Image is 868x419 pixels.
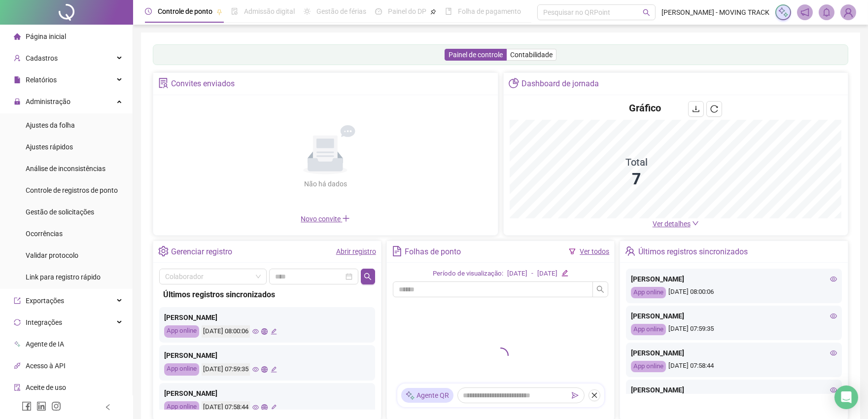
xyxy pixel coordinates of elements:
[631,324,666,335] div: App online
[580,247,609,255] a: Ver todos
[26,273,101,281] span: Link para registro rápido
[158,78,169,88] span: solution
[569,248,576,255] span: filter
[629,101,661,115] h4: Gráfico
[336,247,376,255] a: Abrir registro
[158,246,169,256] span: setting
[261,366,268,373] span: global
[342,214,350,222] span: plus
[26,76,57,84] span: Relatórios
[104,404,111,411] span: left
[510,51,553,59] span: Contabilidade
[692,105,700,113] span: download
[631,287,666,298] div: App online
[14,384,21,391] span: audit
[492,348,508,363] span: loading
[661,7,769,18] span: [PERSON_NAME] - MOVING TRACK
[631,311,837,321] div: [PERSON_NAME]
[26,208,94,216] span: Gestão de solicitações
[202,401,250,414] div: [DATE] 07:58:44
[830,276,837,282] span: eye
[430,9,436,15] span: pushpin
[26,54,58,62] span: Cadastros
[164,325,199,338] div: App online
[509,78,519,88] span: pie-chart
[26,98,70,105] span: Administração
[14,297,21,304] span: export
[301,215,350,223] span: Novo convite
[834,385,858,409] div: Open Intercom Messenger
[26,230,63,238] span: Ocorrências
[145,8,152,15] span: clock-circle
[26,297,64,305] span: Exportações
[778,7,789,18] img: sparkle-icon.fc2bf0ac1784a2077858766a79e2daf3.svg
[631,384,837,395] div: [PERSON_NAME]
[14,33,21,40] span: home
[316,7,366,15] span: Gestão de férias
[202,363,250,376] div: [DATE] 07:59:35
[449,51,503,59] span: Painel de controle
[643,9,650,16] span: search
[261,404,268,411] span: global
[841,5,856,20] img: 18027
[231,8,238,15] span: file-done
[271,404,277,411] span: edit
[572,392,579,399] span: send
[22,401,32,411] span: facebook
[458,7,521,15] span: Folha de pagamento
[252,328,259,335] span: eye
[271,328,277,335] span: edit
[653,220,699,228] a: Ver detalhes down
[244,7,295,15] span: Admissão digital
[26,33,66,40] span: Página inicial
[26,384,66,391] span: Aceite de uso
[26,340,64,348] span: Agente de IA
[171,244,232,260] div: Gerenciar registro
[625,246,635,256] span: team
[830,313,837,319] span: eye
[531,269,533,279] div: -
[631,361,837,372] div: [DATE] 07:58:44
[631,287,837,298] div: [DATE] 08:00:06
[14,319,21,326] span: sync
[163,288,371,301] div: Últimos registros sincronizados
[433,269,503,279] div: Período de visualização:
[202,325,250,338] div: [DATE] 08:00:06
[830,386,837,393] span: eye
[405,390,415,401] img: sparkle-icon.fc2bf0ac1784a2077858766a79e2daf3.svg
[252,366,259,373] span: eye
[261,328,268,335] span: global
[401,388,453,403] div: Agente QR
[445,8,452,15] span: book
[392,246,402,256] span: file-text
[26,143,73,151] span: Ajustes rápidos
[405,244,461,260] div: Folhas de ponto
[631,361,666,372] div: App online
[36,401,46,411] span: linkedin
[26,318,62,326] span: Integrações
[822,8,831,17] span: bell
[388,7,426,15] span: Painel do DP
[830,349,837,356] span: eye
[507,269,527,279] div: [DATE]
[364,273,372,280] span: search
[710,105,718,113] span: reload
[596,285,604,293] span: search
[375,8,382,15] span: dashboard
[14,362,21,369] span: api
[164,388,370,399] div: [PERSON_NAME]
[537,269,557,279] div: [DATE]
[164,363,199,376] div: App online
[26,186,118,194] span: Controle de registros de ponto
[591,392,598,399] span: close
[26,251,78,259] span: Validar protocolo
[631,274,837,284] div: [PERSON_NAME]
[164,401,199,414] div: App online
[638,244,748,260] div: Últimos registros sincronizados
[252,404,259,411] span: eye
[14,98,21,105] span: lock
[171,75,235,92] div: Convites enviados
[304,8,311,15] span: sun
[561,270,568,276] span: edit
[14,76,21,83] span: file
